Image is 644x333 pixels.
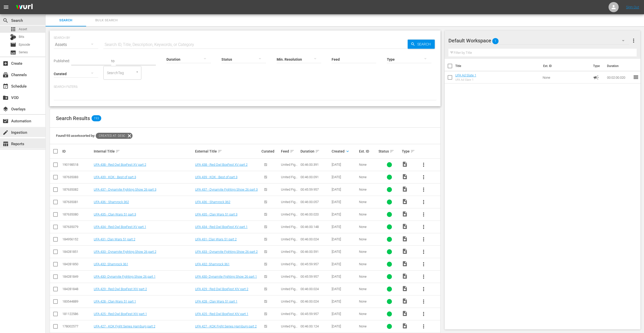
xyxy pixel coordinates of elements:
a: UFA 437 - Dynamite Fighting Show 26 part 3 [195,188,258,191]
div: [DATE] [332,225,357,229]
div: 00:45:59.957 [300,262,330,266]
div: 187635081 [62,200,92,204]
a: UFA 428 - Clan Wars 51 part 1 [94,299,136,303]
span: reorder [633,74,639,80]
span: Video [402,286,408,292]
div: 00:46:00.124 [300,324,330,328]
span: Episode [19,42,30,47]
span: Video [402,236,408,242]
div: None [359,200,377,204]
a: UFA 425 - Red Owl BoxFest XIV part 1 [195,312,248,316]
span: more_vert [421,199,427,205]
a: UFA 432- Shamrock 361 [94,262,128,266]
div: 184281849 [62,275,92,278]
th: Duration [604,59,634,73]
div: None [359,275,377,278]
div: UFA Ad Slate 1 [455,78,476,81]
th: Ext. ID [540,59,590,73]
span: Asset [10,26,16,32]
a: UFA 432- Shamrock 361 [195,262,230,266]
span: Bulk Search [89,18,124,23]
span: United Fight Alliance [281,287,298,295]
button: more_vert [418,308,430,320]
button: more_vert [418,246,430,258]
div: [DATE] [332,212,357,216]
span: Ingestion [3,129,9,136]
div: 184281851 [62,250,92,254]
div: 00:45:59.957 [300,188,330,191]
div: 00:46:00.591 [300,250,330,254]
a: UFA 425 - Red Owl BoxFest XIV part 1 [94,312,147,316]
span: more_vert [631,38,637,44]
span: VOD [3,95,9,101]
div: 00:46:00.020 [300,212,330,216]
div: Duration [300,148,330,154]
th: Title [455,59,540,73]
a: UFA 427 - KOK Fight Series Hamburg part 2 [94,324,155,328]
div: 187635083 [62,175,92,179]
th: Type [590,59,604,73]
span: more_vert [421,224,427,230]
button: more_vert [418,258,430,270]
img: ans4CAIJ8jUAAAAAAAAAAAAAAAAAAAAAAAAgQb4GAAAAAAAAAAAAAAAAAAAAAAAAJMjXAAAAAAAAAAAAAAAAAAAAAAAAgAT5G... [12,1,36,13]
div: None [359,225,377,229]
span: sort [290,149,294,154]
div: Ext. ID [359,149,377,153]
a: UFA 435 - Clan Wars 51 part 3 [94,212,136,216]
span: Published: [54,59,70,63]
span: more_vert [421,249,427,255]
span: Search Results [56,115,90,121]
div: 184281850 [62,262,92,266]
a: UFA 436 - Shamrock 362 [195,200,230,204]
button: more_vert [418,295,430,308]
button: more_vert [418,320,430,332]
span: 193 [91,115,101,121]
span: more_vert [421,298,427,305]
div: [DATE] [332,175,357,179]
div: Curated [261,149,279,153]
div: [DATE] [332,312,357,316]
span: Reports [3,141,9,147]
span: layers [3,106,9,112]
div: [DATE] [332,299,357,303]
div: Default Workspace [448,34,629,48]
a: UFA 435 - Clan Wars 51 part 3 [195,212,237,216]
div: None [359,287,377,291]
a: UFA 431- Clan Wars 51 part 2 [195,237,237,241]
button: more_vert [418,171,430,183]
a: Sign Out [626,5,639,9]
a: UFA Ad Slate 1 [455,73,476,77]
span: Video [402,198,408,205]
div: [DATE] [332,200,357,204]
td: None [541,71,591,84]
div: Assets [54,38,98,52]
div: External Title [195,148,260,154]
div: None [359,262,377,266]
div: Internal Title [94,148,194,154]
span: sort [390,149,394,154]
a: UFA 430- Dynamite Fighting Show 26 part 1 [94,275,156,278]
span: more_vert [421,236,427,242]
span: more_vert [421,187,427,193]
a: UFA 430- Dynamite Fighting Show 26 part 1 [195,275,257,278]
button: more_vert [418,271,430,283]
span: more_vert [421,162,427,168]
a: UFA 438 - Red Owl BoxFest XV part 2 [94,163,146,166]
span: sort [218,149,222,154]
span: Video [402,186,408,192]
div: [DATE] [332,275,357,278]
a: UFA 436 - Shamrock 362 [94,200,129,204]
span: Video [402,261,408,267]
span: more_vert [421,261,427,267]
span: Asset [19,27,27,32]
div: 00:46:00.391 [300,163,330,166]
button: more_vert [418,221,430,233]
p: Search Filters: [54,85,437,89]
div: ID [62,149,92,153]
div: 00:46:00.148 [300,225,330,229]
span: United Fight Alliance [281,299,298,307]
span: Search [49,18,83,23]
button: more_vert [631,35,637,47]
button: more_vert [418,233,430,245]
span: United Fight Alliance [281,237,298,245]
